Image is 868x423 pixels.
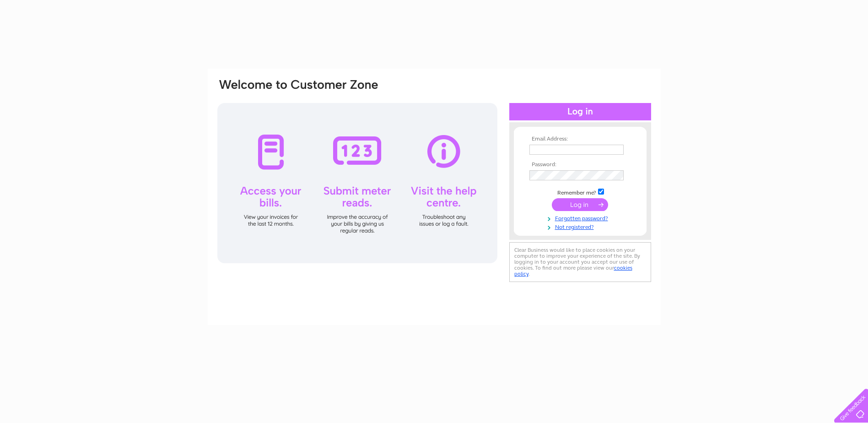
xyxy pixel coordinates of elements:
[527,136,633,142] th: Email Address:
[529,222,633,231] a: Not registered?
[527,187,633,196] td: Remember me?
[552,198,608,211] input: Submit
[527,162,633,168] th: Password:
[509,242,651,282] div: Clear Business would like to place cookies on your computer to improve your experience of the sit...
[514,265,632,277] a: cookies policy
[529,213,633,222] a: Forgotten password?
